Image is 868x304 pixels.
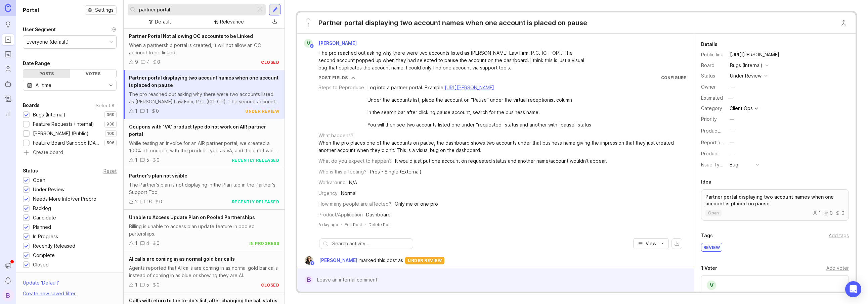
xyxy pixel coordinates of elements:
div: 0 [157,58,160,66]
div: — [730,150,734,157]
p: 596 [106,140,115,146]
div: 1 [146,107,148,115]
div: In Progress [33,233,58,240]
a: [URL][PERSON_NAME] [728,50,781,59]
button: Settings [85,5,117,15]
input: Search activity... [332,240,409,247]
div: — [731,83,735,91]
a: Reporting [2,107,14,119]
div: Everyone (default) [27,38,69,46]
div: Update ' Default ' [23,279,59,290]
div: Complete [33,252,55,259]
span: Partner's plan not visible [129,173,187,179]
div: 0 [157,240,160,247]
div: Planned [33,223,51,231]
div: Urgency [318,190,338,197]
div: 5 [146,156,149,164]
div: Product/Application [318,211,363,218]
div: 0 [835,211,844,215]
div: Pros - Single (External) [370,168,422,175]
div: Delete Post [368,222,392,227]
div: Backlog [33,205,51,212]
div: Workaround [318,179,346,186]
div: closed [261,59,279,65]
div: Details [701,40,718,48]
div: The pro reached out asking why there were two accounts listed as [PERSON_NAME] Law Firm, P.C. (CI... [129,91,279,105]
div: Feature Requests (Internal) [33,120,94,128]
div: review [701,243,722,251]
label: Reporting Team [701,140,737,145]
div: Votes [70,69,117,78]
span: [PERSON_NAME] [319,257,357,264]
div: Dashboard [366,211,391,218]
div: Bugs (Internal) [33,111,66,118]
div: 1 [135,156,137,164]
div: Steps to Reproduce [318,84,364,91]
div: Who is this affecting? [318,168,366,175]
div: · [365,222,366,227]
p: 100 [107,131,115,136]
a: AI calls are coming in as normal gold bar callsAgents reported that AI calls are coming in as nor... [124,251,285,293]
div: 1 Voter [701,264,717,272]
div: Owner [701,83,725,91]
a: Autopilot [2,78,14,90]
div: 1 [135,107,137,115]
p: 369 [106,112,115,117]
img: Ysabelle Eugenio [305,256,313,265]
img: Canny Home [5,4,11,12]
div: recently released [232,199,279,205]
span: Settings [95,7,114,13]
div: — [731,127,735,135]
label: Product [701,151,719,156]
a: Unable to Access Update Plan on Pooled PartnershipsBilling is unable to access plan update featur... [124,210,285,251]
div: 1 [135,281,137,289]
div: under review [245,108,279,114]
span: 1 [307,22,310,29]
div: 4 [146,240,149,247]
div: closed [261,282,279,288]
span: AI calls are coming in as normal gold bar calls [129,256,235,262]
div: Client Ops [730,106,753,111]
div: Under Review [33,186,64,193]
a: Create board [23,150,117,156]
div: Bug [730,161,738,168]
div: Board [701,62,725,69]
a: Roadmaps [2,48,14,60]
a: Ysabelle Eugenio[PERSON_NAME] [301,256,359,265]
div: — [730,115,734,123]
button: B [2,289,14,301]
div: You will then see two accounts listed one under "requested" status and another with "pause" status [367,121,591,129]
a: Coupons with "VA" product type do not work on AIR partner portalWhile testing an invoice for an A... [124,119,285,168]
span: marked this post as [359,257,403,264]
div: Closed [33,261,49,268]
div: In the search bar after clicking pause account, search for the business name. [367,109,591,116]
div: Status [23,167,38,175]
span: [PERSON_NAME] [318,40,357,46]
div: V [304,39,313,48]
div: — [730,139,734,146]
div: Add tags [829,232,849,239]
a: Partner Portal Not allowing OC accounts to be LinkedWhen a partnership portal is created, it will... [124,29,285,70]
div: V [706,280,717,291]
div: Boards [23,101,40,109]
div: Posts [23,69,70,78]
a: Ideas [2,19,14,31]
div: 1 [135,240,137,247]
div: User Segment [23,26,56,34]
div: When a partnership portal is created, it will not allow an OC account to be linked. [129,42,279,56]
div: 9 [135,58,138,66]
img: member badge [310,261,315,266]
label: ProductboardID [701,128,737,134]
a: Changelog [2,93,14,105]
div: It would just put one account on requested status and another name/account wouldn't appear. [395,157,607,165]
div: 4 [147,58,150,66]
h1: Portal [23,6,39,14]
div: recently released [232,157,279,163]
label: Issue Type [701,162,726,167]
div: Under the accounts list, place the account on "Pause" under the virtual receptionist column [367,96,591,104]
div: · [341,222,342,227]
div: 0 [157,156,160,164]
input: Search... [139,6,253,13]
div: Partner portal displaying two account names when one account is placed on pause [318,18,587,28]
div: 5 [146,281,149,289]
